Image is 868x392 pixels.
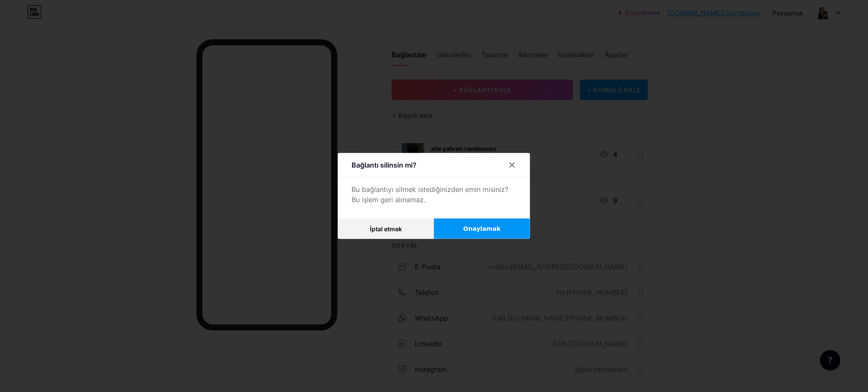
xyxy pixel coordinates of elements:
button: İptal etmek [338,218,434,239]
font: Onaylamak [463,225,501,232]
font: İptal etmek [370,225,402,233]
font: Bağlantı silinsin mi? [352,161,416,169]
font: Bu bağlantıyı silmek istediğinizden emin misiniz? Bu işlem geri alınamaz. [352,185,508,204]
button: Onaylamak [434,218,530,239]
